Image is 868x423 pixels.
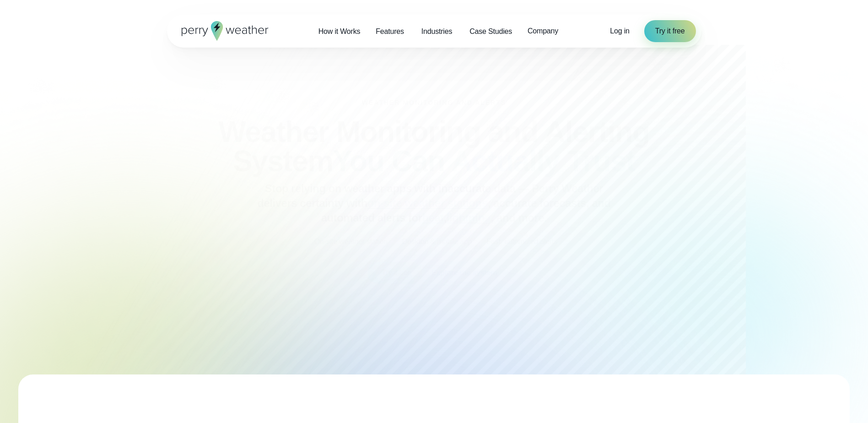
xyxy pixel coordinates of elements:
a: Case Studies [462,22,520,41]
span: How it Works [318,26,361,37]
span: Industries [421,26,452,37]
span: Log in [610,27,629,35]
a: Log in [610,26,629,37]
a: How it Works [311,22,368,41]
span: Company [528,26,558,37]
span: Try it free [655,26,685,37]
span: Features [376,26,404,37]
a: Try it free [644,20,696,42]
span: Case Studies [469,26,512,37]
